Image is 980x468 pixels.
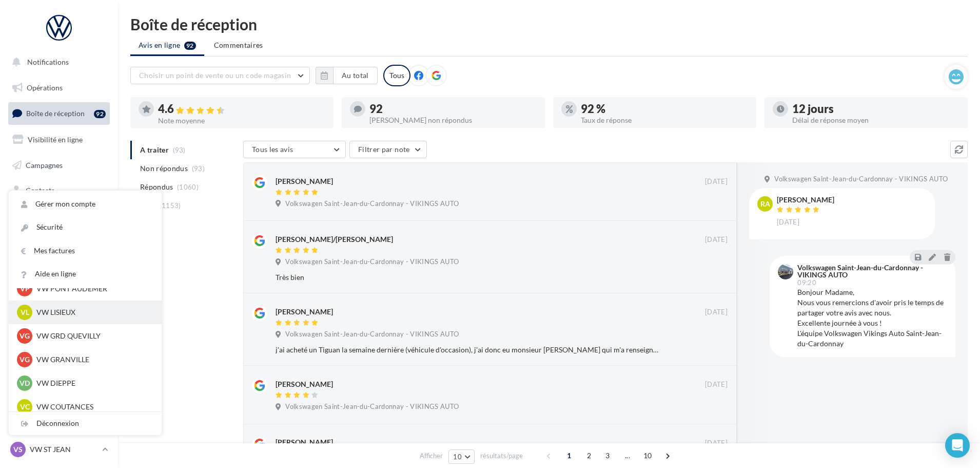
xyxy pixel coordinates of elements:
p: VW DIEPPE [36,378,149,388]
div: [PERSON_NAME] [276,437,333,447]
a: Campagnes DataOnDemand [6,291,112,321]
span: 3 [599,447,616,464]
a: VS VW ST JEAN [8,440,110,459]
span: VD [19,378,30,388]
span: Boîte de réception [26,109,85,118]
button: Au total [333,67,378,84]
div: 12 jours [792,103,959,115]
div: [PERSON_NAME] non répondus [369,117,537,124]
span: Contacts [26,186,54,195]
span: [DATE] [705,177,728,186]
span: Tous les avis [252,145,293,154]
a: Visibilité en ligne [6,129,112,151]
button: Au total [316,67,378,84]
div: [PERSON_NAME] [276,307,333,317]
div: 92 % [581,103,748,115]
div: 4.6 [158,103,325,115]
span: Répondus [140,182,173,192]
span: Volkswagen Saint-Jean-du-Cardonnay - VIKINGS AUTO [285,199,459,209]
span: Commentaires [214,40,263,50]
span: VS [13,444,23,455]
div: [PERSON_NAME]/[PERSON_NAME] [276,234,393,245]
span: résultats/page [480,451,523,461]
button: Notifications [6,51,108,73]
div: Taux de réponse [581,117,748,124]
div: Open Intercom Messenger [945,433,970,458]
a: Contacts [6,180,112,201]
p: VW COUTANCES [36,402,149,412]
span: (1153) [160,201,181,210]
span: [DATE] [705,235,728,245]
span: VG [19,354,30,365]
a: Campagnes [6,155,112,176]
button: Tous les avis [243,141,346,158]
span: Opérations [27,83,63,92]
span: 1 [561,447,577,464]
span: ... [619,447,636,464]
a: Calendrier [6,231,112,253]
span: Notifications [27,58,69,66]
p: VW LISIEUX [36,307,149,317]
span: Volkswagen Saint-Jean-du-Cardonnay - VIKINGS AUTO [285,257,459,267]
a: Médiathèque [6,205,112,227]
span: [DATE] [705,439,728,448]
span: Choisir un point de vente ou un code magasin [139,71,291,80]
span: [DATE] [777,218,799,227]
div: [PERSON_NAME] [276,176,333,186]
span: RA [760,199,770,209]
span: Afficher [420,451,443,461]
span: Volkswagen Saint-Jean-du-Cardonnay - VIKINGS AUTO [285,330,459,339]
button: 10 [448,450,475,464]
a: Sécurité [9,216,162,239]
button: Filtrer par note [349,141,427,158]
a: Gérer mon compte [9,193,162,216]
span: 09:20 [797,279,816,286]
p: VW ST JEAN [30,444,98,455]
span: Volkswagen Saint-Jean-du-Cardonnay - VIKINGS AUTO [774,175,948,184]
a: Mes factures [9,239,162,263]
div: Tous [383,65,410,86]
a: Boîte de réception92 [6,102,112,124]
p: VW GRD QUEVILLY [36,331,149,341]
span: Non répondus [140,163,188,174]
span: Volkswagen Saint-Jean-du-Cardonnay - VIKINGS AUTO [285,402,459,411]
span: Campagnes [26,160,63,169]
div: Bonjour Madame, Nous vous remercions d'avoir pris le temps de partager votre avis avec nous. Exce... [797,287,947,349]
a: Opérations [6,77,112,99]
a: Aide en ligne [9,263,162,286]
button: Choisir un point de vente ou un code magasin [130,67,310,84]
span: VG [19,331,30,341]
span: 2 [581,447,597,464]
p: VW GRANVILLE [36,354,149,365]
span: 10 [453,453,462,461]
div: Délai de réponse moyen [792,117,959,124]
div: Volkswagen Saint-Jean-du-Cardonnay - VIKINGS AUTO [797,264,945,278]
span: Visibilité en ligne [28,135,83,144]
span: (1060) [177,183,199,191]
div: [PERSON_NAME] [276,379,333,389]
div: Déconnexion [9,412,162,435]
span: [DATE] [705,308,728,317]
span: VC [20,402,30,412]
div: j'ai acheté un Tiguan la semaine dernière (véhicule d'occasion), j'ai donc eu monsieur [PERSON_NA... [276,345,661,355]
div: Très bien [276,272,661,283]
div: 92 [94,110,106,118]
span: 10 [639,447,656,464]
a: PLV et print personnalisable [6,256,112,287]
p: VW PONT AUDEMER [36,284,149,294]
span: [DATE] [705,380,728,389]
div: Boîte de réception [130,16,968,32]
span: (93) [192,164,205,173]
span: VP [20,284,30,294]
div: 92 [369,103,537,115]
div: Note moyenne [158,117,325,124]
div: [PERSON_NAME] [777,196,834,203]
span: VL [21,307,29,317]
